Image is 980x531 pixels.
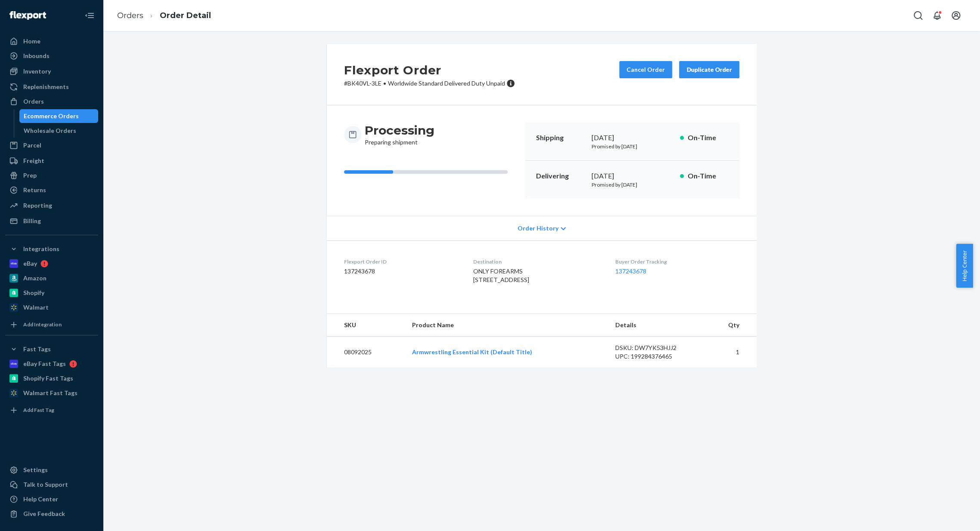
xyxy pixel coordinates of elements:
div: Billing [23,217,41,225]
div: Returns [23,186,46,194]
button: Integrations [5,242,98,256]
div: Walmart Fast Tags [23,389,78,397]
a: Order Detail [160,11,211,20]
div: Shopify Fast Tags [23,374,73,383]
a: Home [5,34,98,48]
div: Replenishments [23,83,69,91]
a: Armwrestling Essential Kit (Default Title) [412,348,532,356]
div: Add Fast Tag [23,406,54,414]
div: Reporting [23,201,52,210]
button: Close Navigation [81,7,98,24]
span: Worldwide Standard Delivered Duty Unpaid [388,80,505,87]
button: Open notifications [928,7,946,24]
div: Freight [23,157,44,165]
div: Wholesale Orders [24,126,76,135]
div: Talk to Support [23,480,68,489]
dt: Destination [473,258,601,265]
a: Walmart [5,301,98,314]
img: Flexport logo [9,11,46,20]
a: Billing [5,214,98,228]
th: Details [608,314,703,337]
div: UPC: 199284376465 [615,352,696,361]
a: 137243678 [615,267,646,275]
div: eBay Fast Tags [23,359,66,368]
td: 08092025 [327,337,405,368]
button: Give Feedback [5,507,98,521]
div: [DATE] [592,171,673,181]
th: Product Name [405,314,608,337]
p: Delivering [536,171,585,181]
span: • [383,80,386,87]
button: Cancel Order [619,61,672,78]
a: Add Integration [5,318,98,331]
h3: Processing [365,123,434,138]
div: Settings [23,466,48,474]
th: Qty [703,314,757,337]
div: Parcel [23,141,41,150]
a: Wholesale Orders [19,124,99,138]
a: Freight [5,154,98,168]
div: DSKU: DW7YK53HJJ2 [615,344,696,352]
a: Returns [5,183,98,197]
button: Open Search Box [909,7,927,24]
a: Ecommerce Orders [19,109,99,123]
div: [DATE] [592,133,673,143]
a: Walmart Fast Tags [5,386,98,400]
a: Inbounds [5,49,98,63]
span: Order History [518,224,558,233]
dt: Buyer Order Tracking [615,258,739,265]
button: Help Center [956,244,973,288]
a: Prep [5,169,98,182]
div: Prep [23,171,37,180]
dd: 137243678 [344,267,459,276]
div: Shopify [23,289,44,297]
p: On-Time [687,133,729,143]
dt: Flexport Order ID [344,258,459,265]
div: Walmart [23,303,49,312]
a: eBay Fast Tags [5,357,98,371]
ol: breadcrumbs [110,3,218,28]
div: Help Center [23,495,58,503]
div: Inbounds [23,52,50,60]
p: Promised by [DATE] [592,181,673,188]
a: Shopify [5,286,98,300]
div: Integrations [23,245,59,253]
a: Add Fast Tag [5,403,98,417]
a: Reporting [5,199,98,212]
p: Shipping [536,133,585,143]
div: Fast Tags [23,345,51,353]
a: Help Center [5,492,98,506]
p: Promised by [DATE] [592,143,673,150]
a: Talk to Support [5,478,98,491]
div: Preparing shipment [365,123,434,147]
a: Parcel [5,138,98,152]
div: Home [23,37,40,46]
div: Ecommerce Orders [24,112,79,120]
button: Duplicate Order [679,61,739,78]
h2: Flexport Order [344,61,515,79]
div: eBay [23,259,37,268]
p: # BK40VL-3LE [344,79,515,88]
button: Open account menu [947,7,964,24]
div: Amazon [23,274,47,282]
div: Duplicate Order [686,65,732,74]
a: Orders [5,95,98,108]
a: Orders [117,11,143,20]
div: Orders [23,97,44,106]
div: Inventory [23,67,51,76]
div: Give Feedback [23,510,65,518]
a: Settings [5,463,98,477]
a: Replenishments [5,80,98,94]
a: Amazon [5,271,98,285]
th: SKU [327,314,405,337]
td: 1 [703,337,757,368]
div: Add Integration [23,321,62,328]
a: eBay [5,257,98,270]
a: Shopify Fast Tags [5,371,98,385]
p: On-Time [687,171,729,181]
span: ONLY FOREARMS [STREET_ADDRESS] [473,267,529,283]
a: Inventory [5,64,98,78]
button: Fast Tags [5,342,98,356]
